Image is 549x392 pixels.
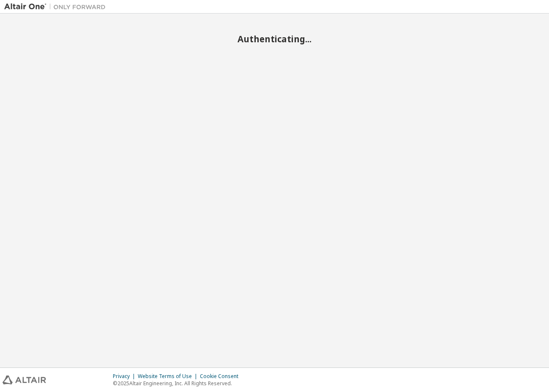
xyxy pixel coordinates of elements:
div: Privacy [113,373,138,380]
div: Cookie Consent [200,373,243,380]
p: © 2025 Altair Engineering, Inc. All Rights Reserved. [113,380,243,387]
img: Altair One [4,3,110,11]
h2: Authenticating... [4,33,545,44]
img: altair_logo.svg [3,376,46,384]
div: Website Terms of Use [138,373,200,380]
